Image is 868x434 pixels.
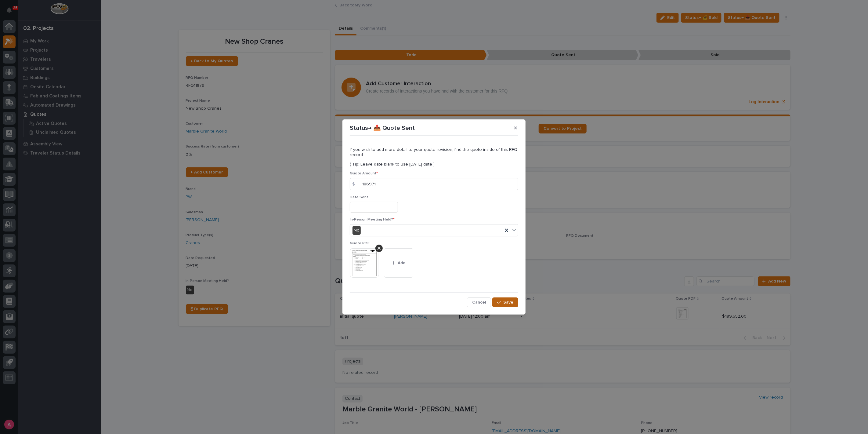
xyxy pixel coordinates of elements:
[350,242,370,245] span: Quote PDF
[384,248,413,278] button: Add
[350,218,395,221] span: In-Person Meeting Held?
[350,162,518,167] p: ( Tip: Leave date blank to use [DATE] date )
[350,195,368,199] span: Date Sent
[350,147,518,158] p: If you wish to add more detail to your quote revision, find the quote inside of this RFQ record.
[467,297,491,307] button: Cancel
[350,124,415,132] p: Status→ 📤 Quote Sent
[398,260,406,266] span: Add
[350,178,362,190] div: $
[492,297,518,307] button: Save
[472,300,486,305] span: Cancel
[353,226,361,235] div: No
[350,172,378,175] span: Quote Amount
[503,300,513,305] span: Save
